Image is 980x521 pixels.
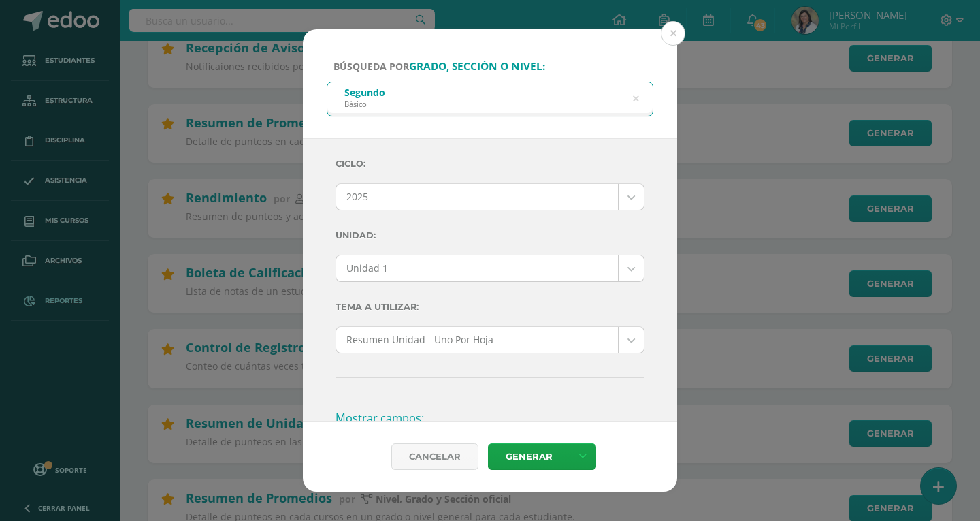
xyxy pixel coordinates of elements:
a: Resumen Unidad - Uno Por Hoja [336,327,644,353]
label: Unidad: [336,221,644,249]
a: Unidad 1 [336,255,644,281]
span: 2025 [346,184,608,210]
span: Búsqueda por [333,60,545,73]
div: Cancelar [391,443,478,470]
label: Ciclo: [336,150,644,178]
strong: grado, sección o nivel: [409,59,545,74]
a: 2025 [336,184,644,210]
span: Unidad 1 [346,255,608,281]
button: Close (Esc) [661,21,685,46]
input: ej. Primero primaria, etc. [327,82,653,116]
label: Tema a Utilizar: [336,293,644,321]
div: Segundo [344,86,385,99]
div: Básico [344,99,385,109]
a: Generar [488,443,570,470]
span: Resumen Unidad - Uno Por Hoja [346,327,608,353]
h3: Mostrar campos: [336,405,644,432]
